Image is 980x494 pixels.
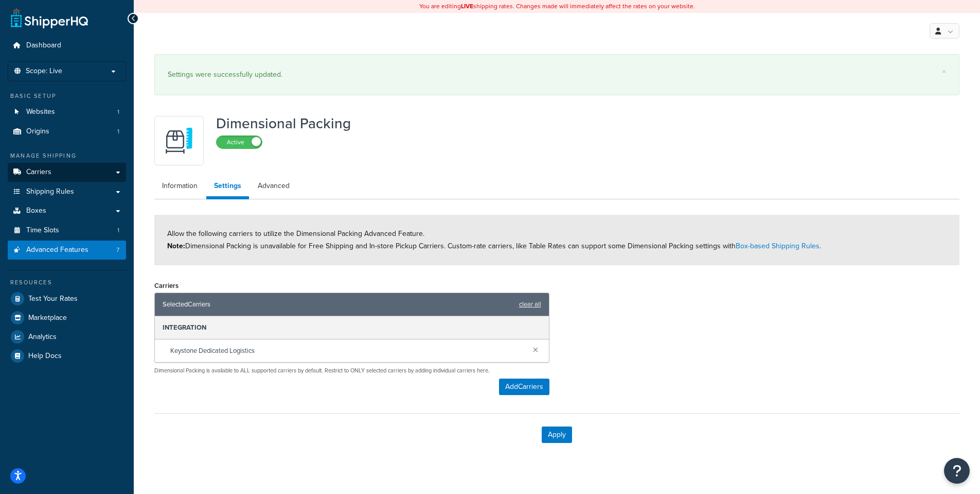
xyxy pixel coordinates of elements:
span: Advanced Features [26,246,88,254]
div: INTEGRATION [155,316,549,339]
li: Time Slots [8,221,126,240]
span: Analytics [28,333,57,342]
span: 1 [117,226,119,235]
div: Settings were successfully updated. [168,67,946,82]
span: Time Slots [26,226,59,235]
span: Dashboard [26,41,61,50]
a: Advanced [250,176,297,196]
label: Active [217,136,262,148]
label: Carriers [154,282,179,289]
li: Advanced Features [8,241,126,260]
span: Help Docs [28,352,62,361]
a: Origins1 [8,122,126,141]
li: Origins [8,122,126,141]
a: Websites1 [8,103,126,122]
h1: Dimensional Packing [216,116,351,131]
a: Test Your Rates [8,289,126,308]
span: Shipping Rules [26,188,74,196]
a: Analytics [8,328,126,346]
a: Advanced Features7 [8,241,126,260]
a: Boxes [8,201,126,220]
a: × [942,67,946,76]
a: Carriers [8,163,126,182]
a: Help Docs [8,347,126,365]
span: 7 [116,246,119,254]
strong: Note: [167,241,185,251]
span: Websites [26,108,55,116]
button: Apply [542,427,572,443]
a: Information [154,176,205,196]
a: clear all [519,297,541,312]
span: Selected Carriers [163,297,210,312]
span: Marketplace [28,314,67,322]
span: Carriers [26,168,51,177]
div: Manage Shipping [8,151,126,160]
p: Dimensional Packing is available to ALL supported carriers by default. Restrict to ONLY selected ... [154,367,549,374]
a: Shipping Rules [8,182,126,201]
a: Time Slots1 [8,221,126,240]
span: Scope: Live [26,67,62,76]
span: Boxes [26,207,46,215]
a: Marketplace [8,309,126,327]
button: AddCarriers [499,379,549,395]
div: Basic Setup [8,92,126,100]
img: DTVBYsAAAAAASUVORK5CYII= [161,123,197,159]
button: Open Resource Center [944,458,970,484]
b: LIVE [461,2,473,11]
span: Keystone Dedicated Logistics [170,344,255,358]
span: 1 [117,127,119,136]
span: Test Your Rates [28,295,78,303]
span: Allow the following carriers to utilize the Dimensional Packing Advanced Feature. Dimensional Pac... [167,228,821,251]
a: Box-based Shipping Rules [736,241,819,251]
a: Settings [206,176,249,199]
a: Dashboard [8,36,126,55]
span: Origins [26,127,49,136]
div: Resources [8,278,126,287]
span: 1 [117,108,119,116]
li: Websites [8,103,126,122]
